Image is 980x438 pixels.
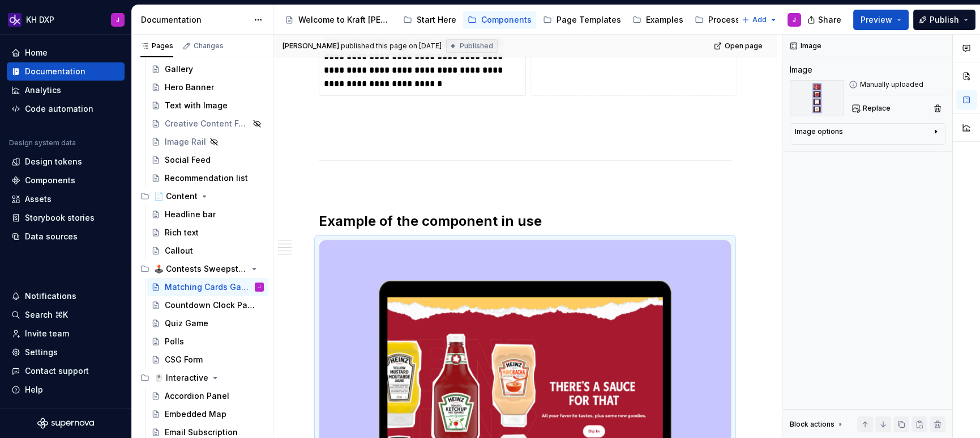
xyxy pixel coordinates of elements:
[194,41,224,50] div: Changes
[147,314,268,332] a: Quiz Game
[7,190,125,208] a: Assets
[711,38,768,54] a: Open page
[481,14,532,26] div: Components
[37,418,94,429] svg: Supernova Logo
[165,336,184,347] div: Polls
[25,365,89,377] div: Contact support
[26,14,54,26] div: KH DXP
[147,96,268,115] a: Text with Image
[147,332,268,351] a: Polls
[725,41,763,50] span: Open page
[802,10,849,30] button: Share
[136,260,268,278] div: 🕹️ Contests Sweepstakes Games
[790,416,845,432] div: Block actions
[154,372,208,384] div: 🖱️ Interactive
[25,103,93,115] div: Code automation
[154,191,198,202] div: 📄 Content
[319,212,731,230] h2: Example of the component in use
[147,351,268,369] a: CSG Form
[25,193,52,205] div: Assets
[7,228,125,246] a: Data sources
[2,7,129,32] button: KH DXPJ
[25,384,43,395] div: Help
[25,231,78,242] div: Data sources
[165,427,238,438] div: Email Subscription
[154,263,247,275] div: 🕹️ Contests Sweepstakes Games
[7,381,125,399] button: Help
[147,151,268,169] a: Social Feed
[9,138,76,148] div: Design system data
[861,14,892,26] span: Preview
[136,369,268,387] div: 🖱️ Interactive
[930,14,959,26] span: Publish
[7,362,125,380] button: Contact support
[463,11,536,29] a: Components
[116,15,119,24] div: J
[298,14,392,26] div: Welcome to Kraft [PERSON_NAME]
[7,62,125,81] a: Documentation
[165,100,228,111] div: Text with Image
[795,127,843,136] div: Image options
[136,187,268,205] div: 📄 Content
[258,281,260,293] div: J
[165,318,208,329] div: Quiz Game
[147,78,268,96] a: Hero Banner
[25,212,95,224] div: Storybook stories
[913,10,975,30] button: Publish
[280,9,736,31] div: Page tree
[25,347,58,358] div: Settings
[25,85,61,96] div: Analytics
[7,325,125,343] a: Invite team
[25,175,75,186] div: Components
[795,127,940,141] button: Image options
[25,309,68,321] div: Search ⌘K
[646,14,683,26] div: Examples
[7,100,125,118] a: Code automation
[818,14,841,26] span: Share
[557,14,621,26] div: Page Templates
[147,387,268,405] a: Accordion Panel
[165,154,211,166] div: Social Feed
[790,420,835,429] div: Block actions
[141,14,248,26] div: Documentation
[165,390,229,402] div: Accordion Panel
[849,100,896,116] button: Replace
[147,205,268,224] a: Headline bar
[165,209,216,220] div: Headline bar
[690,11,804,29] a: Process & Deliverables
[147,169,268,187] a: Recommendation list
[147,278,268,296] a: Matching Cards GameJ
[25,328,69,339] div: Invite team
[738,12,781,28] button: Add
[165,354,203,365] div: CSG Form
[7,343,125,361] a: Settings
[147,133,268,151] a: Image Rail
[790,64,812,75] div: Image
[793,15,796,24] div: J
[863,104,891,113] span: Replace
[147,60,268,78] a: Gallery
[147,242,268,260] a: Callout
[165,136,206,148] div: Image Rail
[165,64,193,75] div: Gallery
[25,156,82,167] div: Design tokens
[7,44,125,62] a: Home
[25,290,76,302] div: Notifications
[7,287,125,305] button: Notifications
[165,408,226,420] div: Embedded Map
[853,10,909,30] button: Preview
[7,306,125,324] button: Search ⌘K
[280,11,396,29] a: Welcome to Kraft [PERSON_NAME]
[147,296,268,314] a: Countdown Clock Panel
[399,11,461,29] a: Start Here
[8,13,22,27] img: 0784b2da-6f85-42e6-8793-4468946223dc.png
[628,11,688,29] a: Examples
[708,14,800,26] div: Process & Deliverables
[460,41,493,50] span: Published
[341,41,442,50] div: published this page on [DATE]
[283,41,339,50] span: [PERSON_NAME]
[165,300,258,311] div: Countdown Clock Panel
[165,118,249,129] div: Creative Content Feed
[165,82,214,93] div: Hero Banner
